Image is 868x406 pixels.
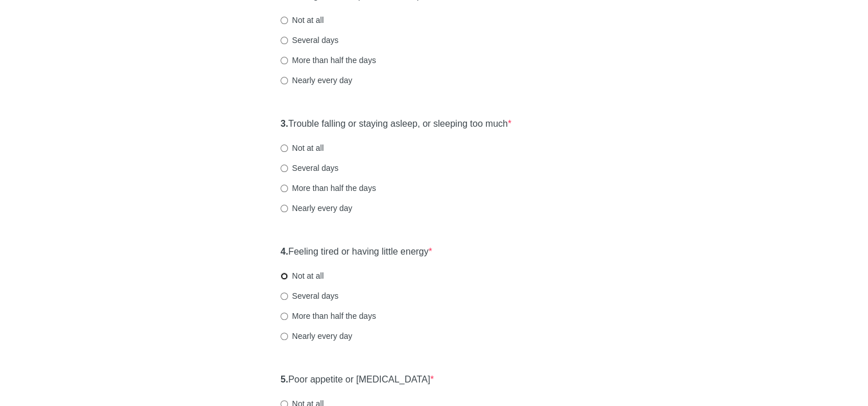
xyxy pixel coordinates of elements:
input: Several days [281,37,288,44]
label: More than half the days [281,310,376,322]
label: Poor appetite or [MEDICAL_DATA] [281,373,434,387]
input: More than half the days [281,185,288,192]
label: Several days [281,290,338,302]
input: More than half the days [281,57,288,64]
strong: 4. [281,247,288,256]
label: More than half the days [281,182,376,194]
input: More than half the days [281,313,288,320]
label: Feeling tired or having little energy [281,245,432,259]
label: Several days [281,34,338,46]
label: Not at all [281,270,324,282]
label: Not at all [281,142,324,154]
input: Nearly every day [281,333,288,340]
input: Nearly every day [281,77,288,84]
input: Not at all [281,17,288,24]
label: Nearly every day [281,75,352,86]
input: Several days [281,165,288,172]
label: Nearly every day [281,202,352,214]
label: More than half the days [281,54,376,66]
label: Not at all [281,14,324,26]
label: Several days [281,162,338,174]
input: Not at all [281,145,288,152]
strong: 3. [281,119,288,128]
strong: 5. [281,374,288,384]
input: Several days [281,292,288,300]
label: Nearly every day [281,330,352,342]
input: Nearly every day [281,205,288,212]
input: Not at all [281,272,288,280]
label: Trouble falling or staying asleep, or sleeping too much [281,118,511,131]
